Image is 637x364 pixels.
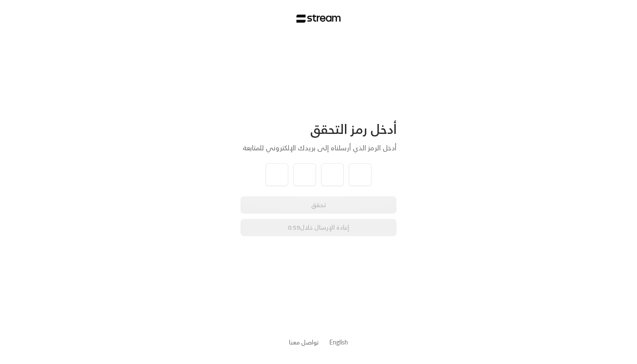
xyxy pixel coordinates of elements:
[240,121,396,137] div: أدخل رمز التحقق
[240,143,396,153] div: أدخل الرمز الذي أرسلناه إلى بريدك الإلكتروني للمتابعة
[289,338,319,347] button: تواصل معنا
[329,334,348,350] a: English
[289,337,319,348] a: تواصل معنا
[296,14,341,23] img: Stream Logo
